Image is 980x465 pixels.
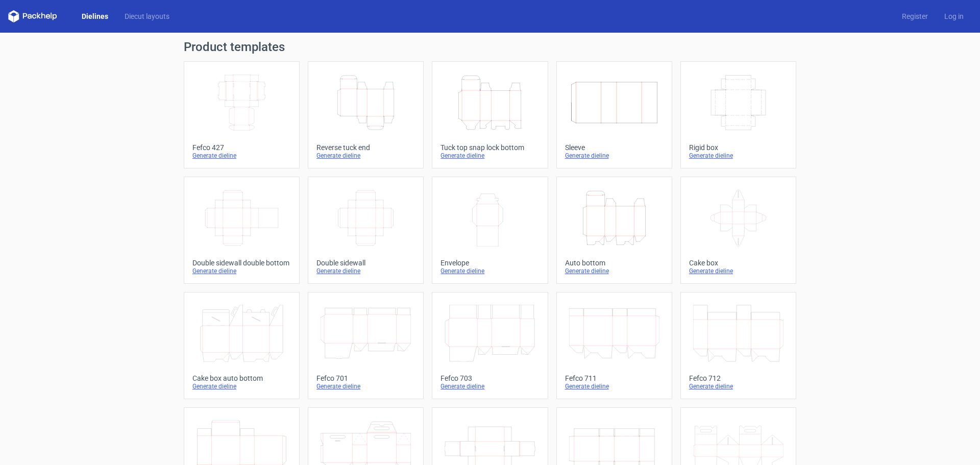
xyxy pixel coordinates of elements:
[440,267,539,275] div: Generate dieline
[192,143,291,152] div: Fefco 427
[556,61,672,168] a: SleeveGenerate dieline
[680,177,796,284] a: Cake boxGenerate dieline
[192,259,291,267] div: Double sidewall double bottom
[565,152,664,160] div: Generate dieline
[316,267,415,275] div: Generate dieline
[689,152,788,160] div: Generate dieline
[308,61,424,168] a: Reverse tuck endGenerate dieline
[192,152,291,160] div: Generate dieline
[192,374,291,382] div: Cake box auto bottom
[440,374,539,382] div: Fefco 703
[440,143,539,152] div: Tuck top snap lock bottom
[316,382,415,390] div: Generate dieline
[689,143,788,152] div: Rigid box
[556,177,672,284] a: Auto bottomGenerate dieline
[440,382,539,390] div: Generate dieline
[680,61,796,168] a: Rigid boxGenerate dieline
[689,267,788,275] div: Generate dieline
[565,382,664,390] div: Generate dieline
[432,292,548,399] a: Fefco 703Generate dieline
[316,259,415,267] div: Double sidewall
[432,61,548,168] a: Tuck top snap lock bottomGenerate dieline
[73,11,116,21] a: Dielines
[316,374,415,382] div: Fefco 701
[308,177,424,284] a: Double sidewallGenerate dieline
[184,41,796,53] h1: Product templates
[556,292,672,399] a: Fefco 711Generate dieline
[184,61,300,168] a: Fefco 427Generate dieline
[894,11,936,21] a: Register
[440,259,539,267] div: Envelope
[308,292,424,399] a: Fefco 701Generate dieline
[184,177,300,284] a: Double sidewall double bottomGenerate dieline
[192,267,291,275] div: Generate dieline
[689,382,788,390] div: Generate dieline
[432,177,548,284] a: EnvelopeGenerate dieline
[192,382,291,390] div: Generate dieline
[116,11,178,21] a: Diecut layouts
[680,292,796,399] a: Fefco 712Generate dieline
[316,143,415,152] div: Reverse tuck end
[565,143,664,152] div: Sleeve
[565,259,664,267] div: Auto bottom
[440,152,539,160] div: Generate dieline
[936,11,972,21] a: Log in
[565,374,664,382] div: Fefco 711
[565,267,664,275] div: Generate dieline
[184,292,300,399] a: Cake box auto bottomGenerate dieline
[316,152,415,160] div: Generate dieline
[689,259,788,267] div: Cake box
[689,374,788,382] div: Fefco 712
